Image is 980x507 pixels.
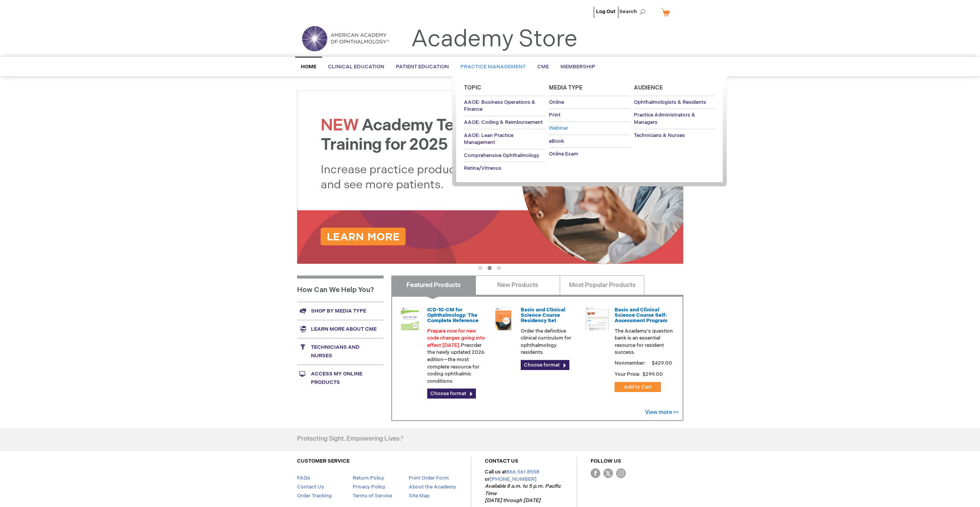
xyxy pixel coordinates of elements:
p: The Academy's question bank is an essential resource for resident success. [615,328,673,356]
a: CONTACT US [485,458,518,464]
a: Contact Us [297,484,324,490]
a: [PHONE_NUMBER] [490,476,537,482]
span: eBook [549,138,564,144]
strong: Nonmember: [615,358,646,368]
span: Comprehensive Ophthalmology [464,152,539,159]
span: CME [537,64,549,70]
span: Technicians & Nurses [634,132,685,139]
img: instagram [616,468,626,478]
a: Log Out [596,8,615,15]
button: 3 of 3 [497,266,501,270]
a: CUSTOMER SERVICE [297,458,350,464]
span: Patient Education [396,64,449,70]
span: Online Exam [549,151,578,157]
img: 02850963u_47.png [492,307,515,330]
span: Retina/Vitreous [464,165,501,171]
span: Add to Cart [624,384,652,390]
em: Available 8 a.m. to 5 p.m. Pacific Time [DATE] through [DATE] [485,483,561,504]
a: Academy Store [411,25,577,53]
span: Practice Management [460,64,526,70]
img: Twitter [603,468,613,478]
span: Ophthalmologists & Residents [634,99,706,105]
img: 0120008u_42.png [398,307,421,330]
a: Return Policy [353,475,384,481]
a: Privacy Policy [353,484,386,490]
span: Print [549,112,560,118]
img: Facebook [591,468,600,478]
span: Home [301,64,316,70]
span: AAOE: Lean Practice Management [464,132,513,146]
a: New Products [476,275,560,295]
a: Order Tracking [297,493,332,499]
a: ICD-10-CM for Ophthalmology: The Complete Reference [427,307,479,324]
a: Basic and Clinical Science Course Residency Set [521,307,566,324]
a: Technicians and nurses [297,338,384,365]
a: Shop by media type [297,302,384,320]
a: View more >> [645,409,679,416]
a: Learn more about CME [297,320,384,338]
a: 866.561.8558 [506,469,539,475]
button: 1 of 3 [478,266,482,270]
a: FOLLOW US [591,458,621,464]
h1: How Can We Help You? [297,275,384,302]
p: Call us at or [485,468,563,504]
span: Media Type [549,84,583,91]
span: $429.00 [651,360,673,366]
span: AAOE: Coding & Reimbursement [464,119,543,125]
span: Membership [560,64,595,70]
a: Basic and Clinical Science Course Self-Assessment Program [615,307,667,324]
p: Preorder the newly updated 2026 edition—the most complete resource for coding ophthalmic conditions. [427,328,486,385]
a: Choose format [427,389,476,399]
button: 2 of 3 [487,266,492,270]
span: $299.00 [642,371,664,377]
a: FAQs [297,475,310,481]
a: Choose format [521,360,569,370]
span: Clinical Education [328,64,384,70]
span: Topic [464,84,481,91]
a: Featured Products [391,275,476,295]
a: About the Academy [409,484,456,490]
span: Audience [634,84,663,91]
strong: Your Price: [615,371,640,377]
span: Online [549,99,564,105]
a: Access My Online Products [297,365,384,391]
button: Add to Cart [615,382,661,392]
a: Site Map [409,493,430,499]
p: Order the definitive clinical curriculum for ophthalmology residents. [521,328,579,356]
img: bcscself_20.jpg [586,307,609,330]
span: Search [619,4,649,19]
span: AAOE: Business Operations & Finance [464,99,535,113]
h4: Protecting Sight. Empowering Lives.® [297,436,404,443]
font: Prepare now for new code changes going into effect [DATE]. [427,328,485,348]
a: Print Order Form [409,475,449,481]
a: Most Popular Products [560,275,644,295]
span: Practice Administrators & Managers [634,112,695,125]
span: Webinar [549,125,568,131]
a: Terms of Service [353,493,392,499]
